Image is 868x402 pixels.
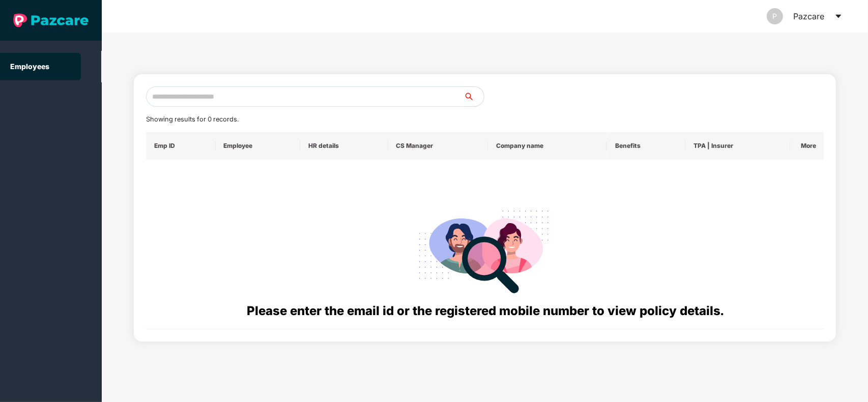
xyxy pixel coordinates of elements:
[300,132,388,160] th: HR details
[488,132,607,160] th: Company name
[146,132,216,160] th: Emp ID
[247,303,724,318] span: Please enter the email id or the registered mobile number to view policy details.
[773,8,777,24] span: P
[388,132,488,160] th: CS Manager
[834,12,843,20] span: caret-down
[685,132,790,160] th: TPA | Insurer
[463,92,484,101] span: search
[790,132,824,160] th: More
[607,132,685,160] th: Benefits
[146,115,239,123] span: Showing results for 0 records.
[412,198,558,301] img: svg+xml;base64,PHN2ZyB4bWxucz0iaHR0cDovL3d3dy53My5vcmcvMjAwMC9zdmciIHdpZHRoPSIyODgiIGhlaWdodD0iMj...
[10,62,49,71] a: Employees
[216,132,301,160] th: Employee
[463,86,484,107] button: search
